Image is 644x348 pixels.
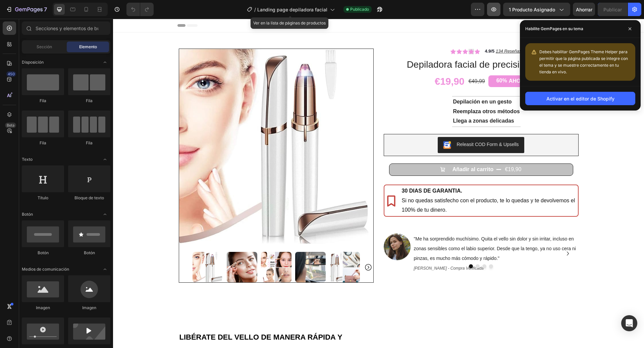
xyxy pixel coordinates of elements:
[301,217,463,242] span: "Me ha sorprendido muchísimo. Quita el vello sin dolor y sin irritar, incluso en zonas sensibles ...
[356,246,360,250] button: Dot
[509,7,555,12] font: 1 producto asignado
[372,30,381,35] strong: 4.9/5
[621,315,637,331] div: Abrir Intercom Messenger
[100,264,110,275] span: Abrir palanca
[350,7,369,12] font: Publicado
[40,140,46,145] font: Fila
[573,3,595,16] button: Ahorrar
[340,80,398,86] strong: Depilación en un gesto
[74,195,104,200] font: Bloque de texto
[66,314,229,338] strong: LIBÉRATE DEL VELLO DE MANERA RÁPIDA Y CÓMODA
[539,49,628,74] font: Debes habilitar GemPages Theme Helper para permitir que la página publicada se integre con el tem...
[251,245,259,253] button: Carousel Next Arrow
[449,229,460,240] button: Carousel Next Arrow
[44,6,47,13] font: 7
[391,145,409,156] div: €19,90
[340,99,401,105] strong: Llega a zonas delicadas
[576,7,592,12] font: Ahorrar
[598,3,628,16] button: Publicar
[36,305,50,310] font: Imagen
[383,58,395,66] div: 60%
[22,60,44,65] font: Disposición
[100,57,110,68] span: Abrir palanca
[546,96,614,101] font: Activar en el editor de Shopify
[289,169,349,175] strong: 30 DIAS DE GARANTIA.
[86,98,93,103] font: Fila
[100,154,110,165] span: Abrir palanca
[254,7,256,12] font: /
[22,267,69,272] font: Medios de comunicación
[276,145,460,157] button: Añadir al carrito
[363,246,367,250] button: Dot
[86,140,93,145] font: Fila
[376,246,380,250] button: Dot
[293,39,454,53] h1: Depiladora facial de precisión indolora
[525,26,583,31] font: Habilite GemPages en su tema
[40,98,46,103] font: Fila
[325,118,411,134] button: Releasit COD Form & Upsells
[383,30,409,35] u: 134 Reseñas
[8,72,15,76] font: 450
[339,146,381,156] div: Añadir al carrito
[340,90,407,95] strong: Reemplaza otros métodos
[3,3,50,16] button: 7
[100,209,110,220] span: Abrir palanca
[38,195,48,200] font: Título
[271,215,298,241] img: gempages_578290428604842770-ca2858b0-567f-474b-b4a7-2cbc60288995.jpg
[395,58,420,67] div: AHORRA
[79,44,97,49] font: Elemento
[22,212,33,217] font: Botón
[289,177,464,197] p: Si no quedas satisfecho con el producto, te lo quedas y te devolvemos el 100% de tu dinero.
[7,123,14,128] font: Beta
[330,122,338,130] img: CKKYs5695_ICEAE=.webp
[369,246,373,250] button: Dot
[257,7,327,12] font: Landing page depiladora facial
[126,3,154,16] div: Deshacer/Rehacer
[503,3,570,16] button: 1 producto asignado
[38,250,49,255] font: Botón
[525,92,635,105] button: Activar en el editor de Shopify
[37,44,52,49] font: Sección
[84,250,95,255] font: Botón
[22,21,110,35] input: Secciones y elementos de búsqueda
[22,157,33,162] font: Texto
[113,19,644,348] iframe: Área de diseño
[82,305,96,310] font: Imagen
[603,7,622,12] font: Publicar
[321,56,352,70] div: €19,90
[355,57,373,68] div: €49,99
[343,122,406,129] div: Releasit COD Form & Upsells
